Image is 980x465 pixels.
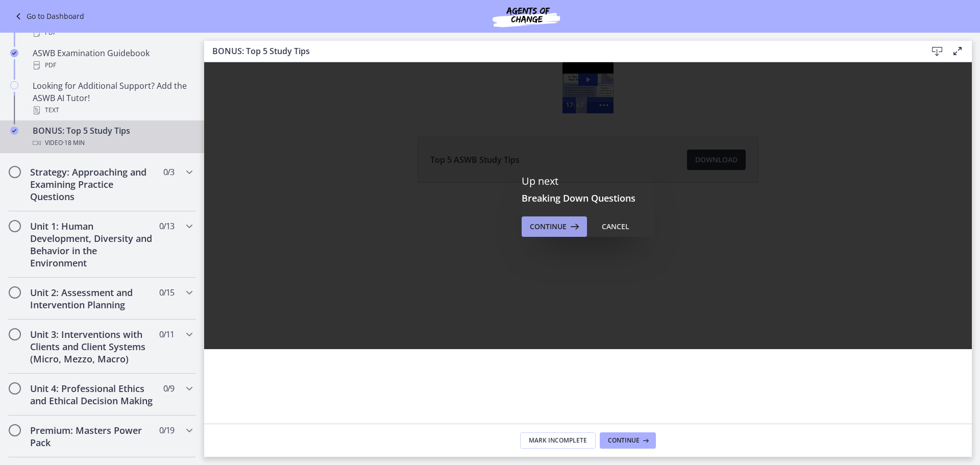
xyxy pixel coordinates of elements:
div: BONUS: Top 5 Study Tips [33,125,192,149]
a: Go to Dashboard [12,10,84,22]
h3: BONUS: Top 5 Study Tips [212,45,911,57]
span: 0 / 11 [159,328,174,340]
span: Mark Incomplete [529,436,587,445]
h3: Breaking Down Questions [522,192,654,204]
h2: Premium: Masters Power Pack [30,424,155,449]
span: 0 / 9 [163,382,174,395]
h2: Strategy: Approaching and Examining Practice Questions [30,166,155,203]
h2: Unit 1: Human Development, Diversity and Behavior in the Environment [30,220,155,269]
button: Continue [522,216,587,237]
h2: Unit 2: Assessment and Intervention Planning [30,286,155,311]
i: Completed [10,127,18,135]
button: Mark Incomplete [520,432,596,449]
h2: Unit 3: Interventions with Clients and Client Systems (Micro, Mezzo, Macro) [30,328,155,365]
span: 0 / 15 [159,286,174,299]
img: Agents of Change [465,4,587,29]
h2: Unit 4: Professional Ethics and Ethical Decision Making [30,382,155,407]
div: PDF [33,59,192,71]
div: Playbar [377,35,385,51]
span: · 18 min [63,137,85,149]
span: 0 / 3 [163,166,174,178]
button: Play Video: ctg1jqmqvn4c72r5ti50.mp4 [374,11,394,23]
div: PDF [33,27,192,39]
button: Continue [600,432,656,449]
span: Continue [530,221,567,233]
button: Cancel [594,216,638,237]
span: 0 / 13 [159,220,174,232]
div: Text [33,104,192,116]
i: Completed [10,49,18,57]
p: Up next [522,175,654,188]
button: Show more buttons [390,35,409,51]
div: Video [33,137,192,149]
div: ASWB Examination Guidebook [33,47,192,71]
span: 0 / 19 [159,424,174,436]
div: Looking for Additional Support? Add the ASWB AI Tutor! [33,80,192,116]
div: Cancel [602,221,629,233]
span: Continue [608,436,640,445]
